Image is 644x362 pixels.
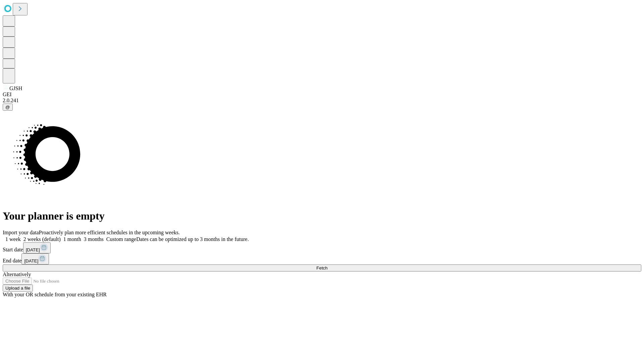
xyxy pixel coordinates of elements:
span: Alternatively [3,271,31,277]
div: 2.0.241 [3,98,641,104]
span: Fetch [316,265,327,270]
div: Start date [3,242,641,253]
span: 3 months [84,236,104,242]
span: Custom range [106,236,136,242]
span: Proactively plan more efficient schedules in the upcoming weeks. [39,230,180,235]
button: [DATE] [23,242,51,253]
span: Import your data [3,230,39,235]
button: @ [3,104,13,111]
span: @ [5,105,10,110]
span: 2 weeks (default) [23,236,61,242]
span: GJSH [9,85,22,91]
span: With your OR schedule from your existing EHR [3,292,107,297]
span: 1 month [63,236,81,242]
div: End date [3,253,641,264]
h1: Your planner is empty [3,210,641,222]
span: [DATE] [24,258,38,263]
button: Upload a file [3,285,33,292]
span: 1 week [5,236,21,242]
div: GEI [3,92,641,98]
span: Dates can be optimized up to 3 months in the future. [136,236,249,242]
span: [DATE] [26,247,40,252]
button: Fetch [3,264,641,271]
button: [DATE] [21,253,49,264]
